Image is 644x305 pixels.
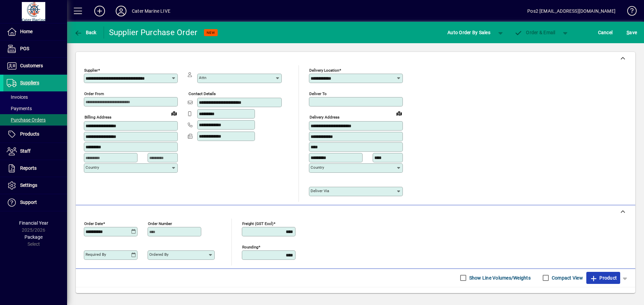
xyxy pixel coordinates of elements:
[242,244,258,249] mat-label: Rounding
[311,188,329,193] mat-label: Deliver via
[132,6,170,16] div: Cater Marine LIVE
[89,5,110,17] button: Add
[86,165,99,170] mat-label: Country
[207,30,215,35] span: NEW
[20,131,39,137] span: Products
[3,194,67,211] a: Support
[169,108,179,119] a: View on map
[627,27,637,38] span: ave
[24,234,43,240] span: Package
[627,30,629,35] span: S
[3,114,67,126] a: Purchase Orders
[309,91,327,96] mat-label: Deliver To
[468,275,531,281] label: Show Line Volumes/Weights
[109,27,198,38] div: Supplier Purchase Order
[149,252,168,257] mat-label: Ordered by
[20,29,33,34] span: Home
[7,117,46,123] span: Purchase Orders
[3,103,67,114] a: Payments
[67,26,104,39] app-page-header-button: Back
[20,182,37,188] span: Settings
[309,68,339,73] mat-label: Delivery Location
[20,165,37,171] span: Reports
[20,148,31,154] span: Staff
[84,221,103,226] mat-label: Order date
[20,200,37,205] span: Support
[3,160,67,177] a: Reports
[19,220,48,226] span: Financial Year
[7,106,32,111] span: Payments
[72,26,98,39] button: Back
[598,27,613,38] span: Cancel
[148,221,172,226] mat-label: Order number
[84,68,98,73] mat-label: Supplier
[550,275,583,281] label: Compact View
[527,6,615,16] div: Pos2 [EMAIL_ADDRESS][DOMAIN_NAME]
[7,94,28,100] span: Invoices
[447,27,490,38] span: Auto Order By Sales
[3,126,67,143] a: Products
[511,26,559,39] button: Order & Email
[74,30,97,35] span: Back
[20,63,43,68] span: Customers
[515,30,555,35] span: Order & Email
[86,252,106,257] mat-label: Required by
[199,75,206,80] mat-label: Attn
[110,5,132,17] button: Profile
[242,221,273,226] mat-label: Freight (GST excl)
[3,91,67,103] a: Invoices
[622,1,636,23] a: Knowledge Base
[20,80,39,85] span: Suppliers
[3,41,67,57] a: POS
[444,26,494,39] button: Auto Order By Sales
[311,165,324,170] mat-label: Country
[3,23,67,40] a: Home
[596,26,614,39] button: Cancel
[3,143,67,160] a: Staff
[586,272,620,284] button: Product
[3,58,67,74] a: Customers
[3,177,67,194] a: Settings
[394,108,405,119] a: View on map
[84,91,104,96] mat-label: Order from
[625,26,639,39] button: Save
[590,273,617,283] span: Product
[20,46,29,51] span: POS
